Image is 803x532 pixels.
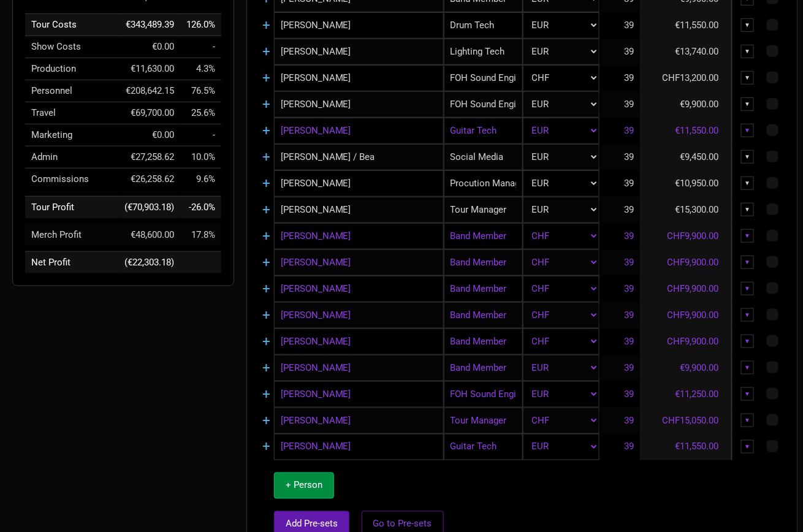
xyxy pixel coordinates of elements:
div: FOH Sound Engineer [444,381,523,408]
td: 39 [599,276,640,302]
div: Procution Management [444,170,523,197]
div: ▼ [741,124,755,137]
div: Band Member [444,249,523,276]
input: eg: John [274,329,444,355]
td: Marketing [25,124,118,146]
a: + [262,412,270,428]
td: Net Profit as % of Tour Income [180,252,221,274]
input: eg: George [274,91,444,118]
td: Personnel [25,80,118,102]
a: + [262,333,270,349]
td: CHF9,900.00 [640,223,732,249]
span: Go to Pre-sets [373,519,432,530]
td: €27,258.62 [118,146,180,169]
td: €0.00 [118,36,180,58]
div: FOH Sound Engineer [444,91,523,118]
td: CHF9,900.00 [640,329,732,355]
td: €13,740.00 [640,39,732,65]
td: CHF9,900.00 [640,276,732,302]
td: 39 [599,39,640,65]
div: Band Member [444,329,523,355]
input: eg: Axel [274,276,444,302]
div: Tour Manager [444,197,523,223]
div: ▼ [741,229,755,243]
input: eg: Lars [274,355,444,381]
td: Tour Profit [25,196,118,218]
div: Band Member [444,302,523,329]
input: eg: Ringo [274,118,444,144]
div: Lighting Tech [444,39,523,65]
td: €11,550.00 [640,434,732,460]
td: €208,642.15 [118,80,180,102]
div: ▼ [741,440,755,454]
a: + [262,439,270,455]
div: Guitar Tech [444,434,523,460]
td: 39 [599,91,640,118]
input: eg: Iggy [274,39,444,65]
td: 39 [599,144,640,170]
td: Tour Costs [25,14,118,36]
td: Travel [25,102,118,124]
div: Guitar Tech [444,118,523,144]
div: Tour Manager [444,408,523,434]
td: €69,700.00 [118,102,180,124]
div: ▼ [741,97,755,111]
td: 39 [599,329,640,355]
td: €9,900.00 [640,91,732,118]
input: eg: Sheena [274,144,444,170]
input: eg: Yoko [274,170,444,197]
button: + Person [274,473,334,499]
td: 39 [599,355,640,381]
input: eg: PJ [274,434,444,460]
a: + [262,17,270,33]
td: Show Costs [25,36,118,58]
input: eg: Miles [274,65,444,91]
a: + [262,96,270,112]
td: 39 [599,223,640,249]
input: eg: Ozzy [274,302,444,329]
td: Personnel as % of Tour Income [180,80,221,102]
td: 39 [599,408,640,434]
div: ▼ [741,177,755,190]
td: (€70,903.18) [118,196,180,218]
a: + [262,70,270,86]
td: €11,630.00 [118,58,180,80]
input: eg: Paul [274,249,444,276]
td: CHF9,900.00 [640,302,732,329]
td: 39 [599,249,640,276]
td: Merch Profit as % of Tour Income [180,224,221,246]
td: 39 [599,12,640,39]
div: Band Member [444,223,523,249]
td: €9,900.00 [640,355,732,381]
a: + [262,44,270,59]
div: Drum Tech [444,12,523,39]
a: + [262,386,270,402]
td: 39 [599,434,640,460]
a: + [262,254,270,270]
td: Production as % of Tour Income [180,58,221,80]
a: + [262,281,270,297]
td: 39 [599,118,640,144]
td: Commissions [25,169,118,191]
div: Band Member [444,276,523,302]
div: ▼ [741,203,755,216]
input: eg: Sinead [274,408,444,434]
input: eg: PJ [274,12,444,39]
div: ▼ [741,150,755,164]
div: ▼ [741,387,755,401]
td: 39 [599,302,640,329]
td: Admin as % of Tour Income [180,146,221,169]
td: €343,489.39 [118,14,180,36]
td: €26,258.62 [118,169,180,191]
input: eg: Lily [274,223,444,249]
td: 39 [599,197,640,223]
td: €11,550.00 [640,12,732,39]
td: Net Profit [25,252,118,274]
td: €48,600.00 [118,224,180,246]
div: ▼ [741,71,755,85]
input: eg: Janis [274,197,444,223]
td: Show Costs as % of Tour Income [180,36,221,58]
a: + [262,360,270,376]
a: + [262,228,270,244]
td: Production [25,58,118,80]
